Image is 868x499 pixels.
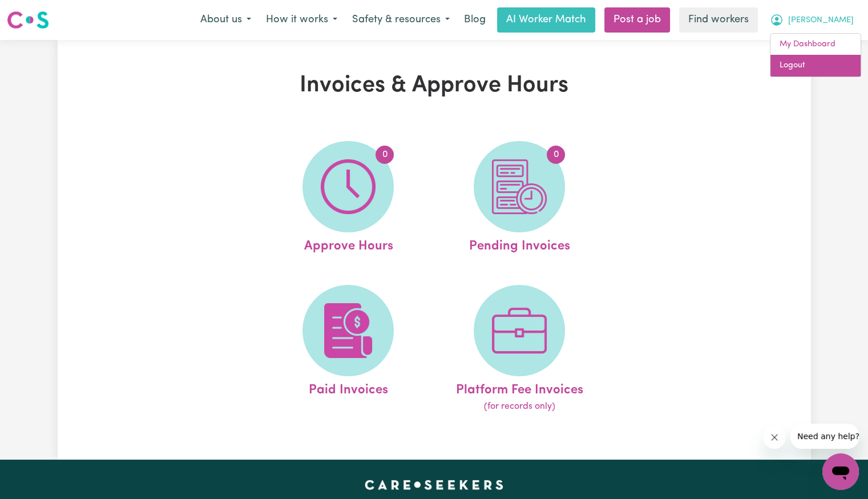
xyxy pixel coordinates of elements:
[437,141,601,256] a: Pending Invoices
[770,34,861,55] a: My Dashboard
[365,480,503,489] a: Careseekers home page
[788,14,854,27] span: [PERSON_NAME]
[437,285,601,414] a: Platform Fee Invoices(for records only)
[7,7,49,33] a: Careseekers logo
[770,33,861,77] div: My Account
[7,8,69,17] span: Need any help?
[309,376,388,400] span: Paid Invoices
[193,8,259,32] button: About us
[547,146,565,164] span: 0
[770,55,861,77] a: Logout
[497,7,595,33] a: AI Worker Match
[266,141,430,256] a: Approve Hours
[762,8,861,32] button: My Account
[469,232,570,256] span: Pending Invoices
[376,146,394,164] span: 0
[604,7,670,33] a: Post a job
[266,285,430,414] a: Paid Invoices
[345,8,457,32] button: Safety & resources
[7,10,49,30] img: Careseekers logo
[790,424,859,449] iframe: Message from company
[259,8,345,32] button: How it works
[484,400,555,413] span: (for records only)
[190,72,679,99] h1: Invoices & Approve Hours
[456,376,583,400] span: Platform Fee Invoices
[763,426,786,449] iframe: Close message
[679,7,758,33] a: Find workers
[457,7,492,33] a: Blog
[304,232,393,256] span: Approve Hours
[822,453,859,490] iframe: Button to launch messaging window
